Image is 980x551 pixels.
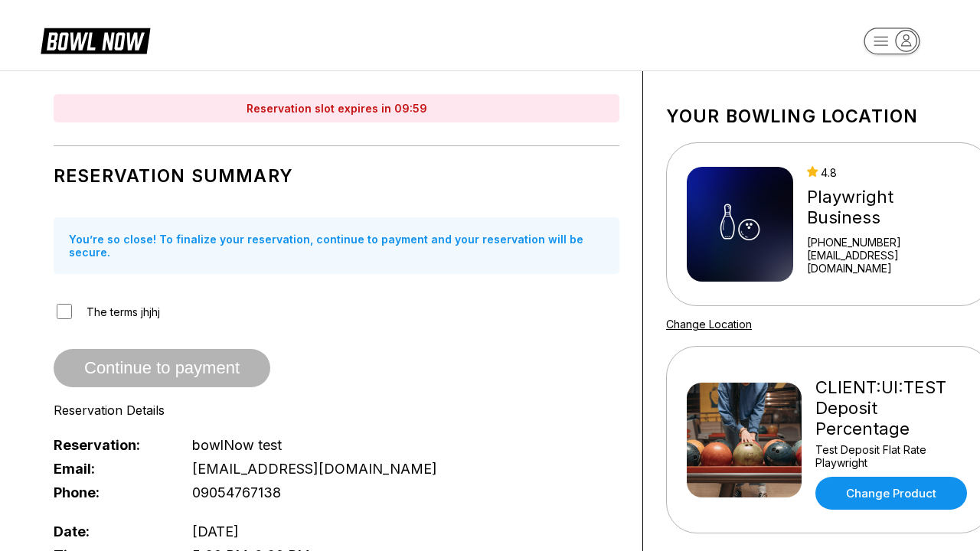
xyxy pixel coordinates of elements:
[87,305,160,318] span: The terms jhjhj
[54,94,619,122] div: Reservation slot expires in 09:59
[54,403,619,418] div: Reservation Details
[54,484,167,500] span: Phone:
[687,167,793,282] img: Playwright Business
[54,217,619,274] div: You’re so close! To finalize your reservation, continue to payment and your reservation will be s...
[192,523,239,540] span: [DATE]
[815,477,967,510] a: Change Product
[666,318,752,331] a: Change Location
[807,187,971,228] div: Playwright Business
[807,166,971,179] div: 4.8
[54,165,619,187] h1: Reservation Summary
[54,523,167,540] span: Date:
[192,461,437,477] span: [EMAIL_ADDRESS][DOMAIN_NAME]
[687,383,802,497] img: CLIENT:UI:TEST Deposit Percentage
[54,437,167,453] span: Reservation:
[192,484,281,500] span: 09054767138
[807,249,971,275] a: [EMAIL_ADDRESS][DOMAIN_NAME]
[815,377,971,439] div: CLIENT:UI:TEST Deposit Percentage
[815,443,971,469] div: Test Deposit Flat Rate Playwright
[54,461,167,477] span: Email:
[807,236,971,249] div: [PHONE_NUMBER]
[192,437,282,453] span: bowlNow test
